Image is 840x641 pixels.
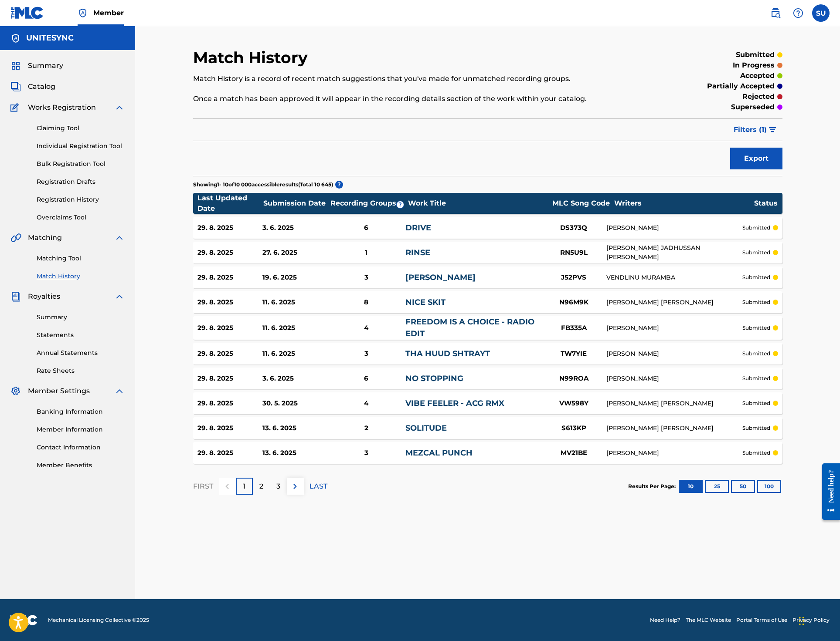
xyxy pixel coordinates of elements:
p: partially accepted [707,81,775,91]
iframe: Resource Center [816,456,840,526]
a: Member Information [37,425,125,434]
p: FIRST [193,481,213,492]
a: RINSE [405,248,430,257]
img: Member Settings [10,386,21,396]
a: Registration Drafts [37,177,125,186]
div: [PERSON_NAME] [PERSON_NAME] [606,399,742,408]
a: Registration History [37,195,125,204]
div: VENDLINU MURAMBA [606,273,742,282]
span: Mechanical Licensing Collective © 2025 [48,616,149,624]
a: Overclaims Tool [37,213,125,222]
button: Export [730,148,782,169]
a: Match History [37,272,125,281]
p: submitted [742,399,770,407]
span: Summary [28,61,63,71]
a: Claiming Tool [37,124,125,133]
p: rejected [742,91,775,102]
div: Status [754,198,778,209]
a: Contact Information [37,443,125,452]
div: 13. 6. 2025 [262,448,327,458]
div: DS373Q [541,223,606,233]
div: TW7YIE [541,349,606,359]
img: Catalog [10,81,21,92]
a: FREEDOM IS A CHOICE - RADIO EDIT [405,317,534,338]
img: Top Rightsholder [78,8,88,18]
div: [PERSON_NAME] [606,324,742,333]
div: N96M9K [541,297,606,307]
span: Member [93,8,124,18]
p: submitted [742,374,770,382]
a: Privacy Policy [792,616,830,624]
a: MEZCAL PUNCH [405,448,473,458]
div: FB335A [541,323,606,333]
a: NICE SKIT [405,297,446,307]
p: submitted [742,249,770,256]
a: Public Search [767,4,784,22]
img: Summary [10,61,21,71]
span: Royalties [28,291,60,302]
img: search [770,8,781,18]
p: 1 [243,481,245,492]
div: 29. 8. 2025 [197,374,262,384]
span: ? [397,201,404,208]
div: RN5U9L [541,248,606,258]
div: 3. 6. 2025 [262,223,327,233]
p: 3 [276,481,280,492]
a: Portal Terms of Use [736,616,787,624]
p: in progress [733,60,775,71]
div: Work Title [408,198,548,209]
a: Individual Registration Tool [37,142,125,151]
div: 2 [327,423,405,433]
p: submitted [742,224,770,232]
button: 100 [757,480,781,493]
img: logo [10,615,37,625]
img: Accounts [10,33,21,44]
div: 29. 8. 2025 [197,297,262,307]
div: 11. 6. 2025 [262,297,327,307]
div: 4 [327,398,405,408]
div: 11. 6. 2025 [262,323,327,333]
div: [PERSON_NAME] [606,374,742,383]
div: 27. 6. 2025 [262,248,327,258]
div: [PERSON_NAME] JADHUSSAN [PERSON_NAME] [606,243,742,262]
div: Recording Groups [329,198,408,209]
a: CatalogCatalog [10,81,55,92]
span: ? [335,181,343,189]
p: submitted [742,424,770,432]
h5: UNITESYNC [26,33,74,43]
button: 25 [705,480,729,493]
div: Last Updated Date [197,193,263,214]
a: The MLC Website [686,616,731,624]
div: 1 [327,248,405,258]
div: N99ROA [541,374,606,384]
div: [PERSON_NAME] [606,223,742,233]
div: J52PVS [541,273,606,283]
div: 29. 8. 2025 [197,423,262,433]
div: Widget pro chat [796,599,840,641]
div: 29. 8. 2025 [197,448,262,458]
a: Member Benefits [37,461,125,470]
div: 29. 8. 2025 [197,349,262,359]
div: MV21BE [541,448,606,458]
a: SummarySummary [10,61,63,71]
div: 29. 8. 2025 [197,323,262,333]
img: expand [114,102,125,113]
a: Annual Statements [37,348,125,358]
div: 13. 6. 2025 [262,423,327,433]
img: expand [114,386,125,396]
div: 29. 8. 2025 [197,273,262,283]
button: Filters (1) [728,119,782,141]
div: VW598Y [541,398,606,408]
div: Help [789,4,807,22]
p: Results Per Page: [628,482,678,490]
a: Banking Information [37,407,125,416]
img: MLC Logo [10,7,44,19]
div: User Menu [812,4,830,22]
p: accepted [740,71,775,81]
div: [PERSON_NAME] [PERSON_NAME] [606,298,742,307]
p: submitted [736,50,775,60]
p: submitted [742,324,770,332]
span: Matching [28,233,62,243]
div: 6 [327,223,405,233]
